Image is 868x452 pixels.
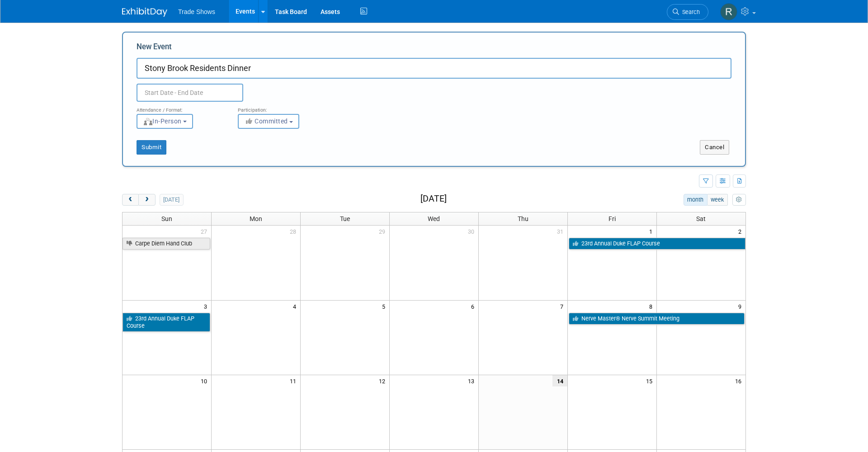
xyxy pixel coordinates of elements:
span: In-Person [143,118,182,125]
span: Trade Shows [178,8,215,15]
span: Sun [161,215,172,222]
h2: [DATE] [420,194,447,204]
input: Name of Trade Show / Conference [137,58,731,79]
a: 23rd Annual Duke FLAP Course [569,238,745,250]
span: 10 [200,375,211,386]
span: 15 [645,375,656,386]
span: 8 [648,301,656,312]
img: ExhibitDay [122,8,167,17]
span: 7 [559,301,567,312]
span: Sat [696,215,706,222]
button: myCustomButton [732,194,746,206]
a: Carpe Diem Hand Club [123,238,210,250]
span: 11 [289,375,300,386]
a: Search [667,4,708,20]
span: 13 [467,375,478,386]
button: month [684,194,708,206]
span: 14 [552,375,567,386]
i: Personalize Calendar [736,197,742,203]
span: 28 [289,226,300,237]
button: next [138,194,155,206]
span: 29 [378,226,389,237]
span: 16 [734,375,745,386]
div: Participation: [238,102,325,113]
span: Thu [518,215,528,222]
span: 12 [378,375,389,386]
span: 31 [556,226,567,237]
a: 23rd Annual Duke FLAP Course [123,313,210,331]
span: 27 [200,226,211,237]
span: 5 [381,301,389,312]
span: 9 [737,301,745,312]
span: Tue [340,215,350,222]
button: Submit [137,140,166,155]
span: Search [679,9,700,15]
span: Wed [428,215,440,222]
span: 3 [203,301,211,312]
img: Rachel Murphy [720,3,737,20]
span: Committed [244,118,288,125]
button: In-Person [137,114,193,129]
span: 30 [467,226,478,237]
a: Nerve Master® Nerve Summit Meeting [569,313,745,325]
span: Mon [250,215,262,222]
span: 4 [292,301,300,312]
span: 1 [648,226,656,237]
button: Cancel [700,140,729,155]
button: Committed [238,114,299,129]
input: Start Date - End Date [137,84,243,102]
span: 2 [737,226,745,237]
button: prev [122,194,139,206]
button: week [707,194,728,206]
button: [DATE] [160,194,184,206]
div: Attendance / Format: [137,102,224,113]
span: Fri [609,215,616,222]
label: New Event [137,42,172,56]
span: 6 [470,301,478,312]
